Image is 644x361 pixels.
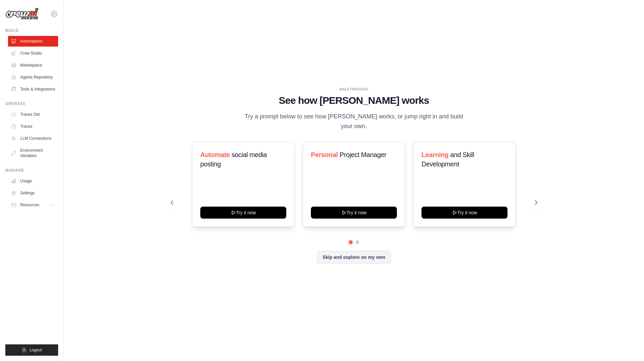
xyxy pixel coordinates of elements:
[200,207,286,219] button: Try it now
[8,48,58,59] a: Crew Studio
[5,344,58,356] button: Logout
[611,329,644,361] iframe: Chat Widget
[200,151,267,168] span: social media posting
[8,188,58,198] a: Settings
[421,151,448,158] span: Learning
[8,200,58,210] button: Resources
[8,145,58,161] a: Environment Variables
[5,8,39,20] img: Logo
[5,28,58,33] div: Build
[311,207,397,219] button: Try it now
[8,109,58,120] a: Traces Old
[5,168,58,173] div: Manage
[8,72,58,83] a: Agents Repository
[8,121,58,132] a: Traces
[8,133,58,144] a: LLM Connections
[317,251,391,264] button: Skip and explore on my own
[30,347,42,353] span: Logout
[8,60,58,71] a: Marketplace
[421,207,507,219] button: Try it now
[5,101,58,106] div: Operate
[339,151,386,158] span: Project Manager
[171,94,537,106] h1: See how [PERSON_NAME] works
[171,87,537,92] div: WALKTHROUGH
[242,112,466,131] p: Try a prompt below to see how [PERSON_NAME] works, or jump right in and build your own.
[311,151,338,158] span: Personal
[8,176,58,186] a: Usage
[8,84,58,94] a: Tools & Integrations
[20,202,39,208] span: Resources
[8,36,58,47] a: Automations
[200,151,230,158] span: Automate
